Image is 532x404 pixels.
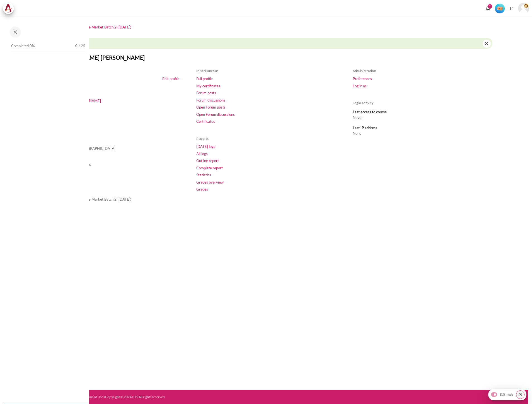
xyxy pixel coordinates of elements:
a: Completed 0% 0 / 25 [11,42,85,58]
div: • • • • • [13,395,297,400]
a: Copyright © 2024 BTS All rights reserved [105,395,165,399]
h5: Login activity [353,101,492,105]
a: Certificates [196,119,215,124]
a: Full profile [196,76,213,81]
dd: [GEOGRAPHIC_DATA]/[GEOGRAPHIC_DATA] [40,146,180,151]
dt: Roles [40,208,180,213]
dt: Email address [40,93,180,98]
a: Complete report [196,166,223,170]
a: Forum discussions [196,98,225,102]
dt: company [40,157,180,162]
a: Edit profile [162,76,180,81]
a: Preferences [353,76,372,81]
h5: User details [40,69,180,73]
dt: Course profiles [40,190,180,196]
h5: Miscellaneous [196,69,336,73]
a: Terms of Use [84,395,103,399]
a: [DATE] logs [196,144,215,149]
div: 2 [488,4,492,9]
a: Grades overview [196,180,224,184]
a: User menu [518,3,529,14]
dd: Never [353,115,492,121]
a: My certificates [196,84,220,88]
h5: Course details [40,182,180,186]
div: Changes saved [40,38,492,49]
span: 0 [75,43,78,49]
a: Open Forum discussions [196,112,235,117]
a: Grades [196,187,208,191]
dt: City/town [40,125,180,130]
h5: Reports [196,136,336,141]
a: Log in as [353,84,367,88]
a: All logs [196,151,208,156]
dd: [GEOGRAPHIC_DATA] [40,114,180,120]
a: Level #1 [493,3,507,13]
div: Level #1 [495,3,505,13]
section: Content [4,16,528,257]
dt: Last IP address [353,125,492,131]
h5: Administration [353,69,492,73]
h4: [PERSON_NAME] [PERSON_NAME] [55,53,145,62]
div: Show notification window with 2 new notifications [484,4,492,13]
dt: Group [40,224,180,229]
a: Statistics [196,173,211,177]
dt: Last access to course [353,109,492,115]
a: Forum posts [196,91,216,95]
dd: None [353,131,492,136]
button: Languages [507,4,516,13]
span: / 25 [79,43,85,49]
img: Level #1 [495,4,505,13]
a: Architeck Architeck [3,3,17,14]
img: Architeck [4,4,12,13]
dt: Country [40,109,180,114]
dd: [GEOGRAPHIC_DATA] [40,130,180,136]
a: Outline report [196,158,219,163]
a: Open Forum posts [196,105,226,109]
dt: Timezone [40,141,180,146]
span: Completed 0% [11,43,35,49]
dd: Zuellig Pharma Holdings Pte Ltd [40,162,180,167]
li: Outward GoBeyond - Singapore Market Batch 2 ([DATE]) [40,196,180,203]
